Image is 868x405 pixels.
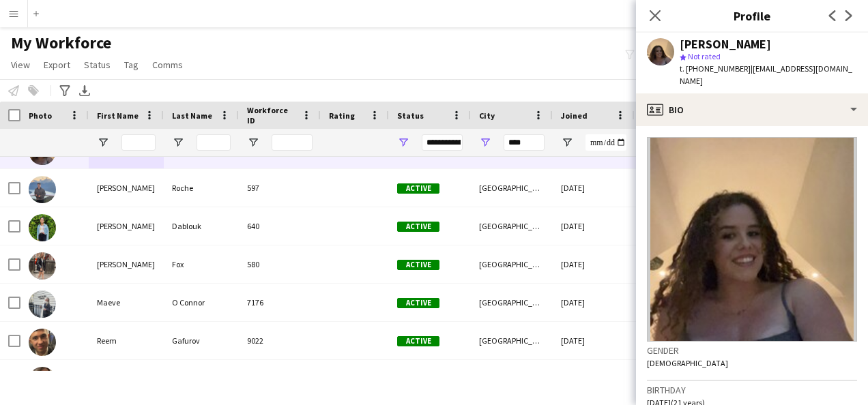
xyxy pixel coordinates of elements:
[239,245,321,283] div: 580
[164,207,239,245] div: Dablouk
[561,110,588,121] span: Joined
[585,134,626,151] input: Joined Filter Input
[247,136,259,149] button: Open Filter Menu
[397,298,439,308] span: Active
[479,136,491,149] button: Open Filter Menu
[29,329,56,356] img: Reem Gafurov
[119,56,144,74] a: Tag
[553,207,635,245] div: [DATE]
[5,56,35,74] a: View
[647,344,857,357] h3: Gender
[152,59,183,71] span: Comms
[636,93,868,126] div: Bio
[329,110,355,121] span: Rating
[688,51,721,61] span: Not rated
[11,59,30,71] span: View
[57,82,73,99] app-action-btn: Advanced filters
[164,245,239,283] div: Fox
[471,169,553,207] div: [GEOGRAPHIC_DATA]
[397,183,439,194] span: Active
[164,322,239,359] div: Gafurov
[29,290,56,318] img: Maeve O Connor
[553,245,635,283] div: [DATE]
[471,245,553,283] div: [GEOGRAPHIC_DATA]
[38,56,76,74] a: Export
[247,105,296,125] span: Workforce ID
[561,136,573,149] button: Open Filter Menu
[553,322,635,359] div: [DATE]
[124,59,139,71] span: Tag
[147,56,188,74] a: Comms
[164,360,239,397] div: [PERSON_NAME]
[239,360,321,397] div: 5045
[680,38,771,50] div: [PERSON_NAME]
[647,137,857,342] img: Crew avatar or photo
[635,322,717,359] div: 335 days
[239,207,321,245] div: 640
[89,207,164,245] div: [PERSON_NAME]
[471,207,553,245] div: [GEOGRAPHIC_DATA]
[239,284,321,321] div: 7176
[397,136,409,149] button: Open Filter Menu
[471,360,553,397] div: [GEOGRAPHIC_DATA]
[553,284,635,321] div: [DATE]
[397,110,424,121] span: Status
[553,360,635,397] div: [DATE]
[553,169,635,207] div: [DATE]
[29,176,56,203] img: Laurence Roche
[89,322,164,359] div: Reem
[97,110,139,121] span: First Name
[635,207,717,245] div: 1,775 days
[29,110,52,121] span: Photo
[397,222,439,232] span: Active
[121,134,156,151] input: First Name Filter Input
[44,59,70,71] span: Export
[680,63,751,74] span: t. [PHONE_NUMBER]
[272,134,313,151] input: Workforce ID Filter Input
[647,384,857,396] h3: Birthday
[397,260,439,270] span: Active
[78,56,116,74] a: Status
[197,134,231,151] input: Last Name Filter Input
[397,336,439,346] span: Active
[89,169,164,207] div: [PERSON_NAME]
[635,245,717,283] div: 1,775 days
[29,367,56,394] img: Rhea Ryan
[11,33,111,53] span: My Workforce
[172,136,184,149] button: Open Filter Menu
[29,214,56,241] img: Lena Dablouk
[635,169,717,207] div: 1,552 days
[164,169,239,207] div: Roche
[636,7,868,25] h3: Profile
[89,245,164,283] div: [PERSON_NAME]
[29,252,56,280] img: Lisa Fox
[164,284,239,321] div: O Connor
[504,134,545,151] input: City Filter Input
[471,322,553,359] div: [GEOGRAPHIC_DATA]
[647,358,728,368] span: [DEMOGRAPHIC_DATA]
[76,82,93,99] app-action-btn: Export XLSX
[97,136,109,149] button: Open Filter Menu
[84,59,111,71] span: Status
[89,360,164,397] div: [PERSON_NAME]
[479,110,495,121] span: City
[471,284,553,321] div: [GEOGRAPHIC_DATA]
[239,322,321,359] div: 9022
[89,284,164,321] div: Maeve
[680,63,852,86] span: | [EMAIL_ADDRESS][DOMAIN_NAME]
[172,110,212,121] span: Last Name
[239,169,321,207] div: 597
